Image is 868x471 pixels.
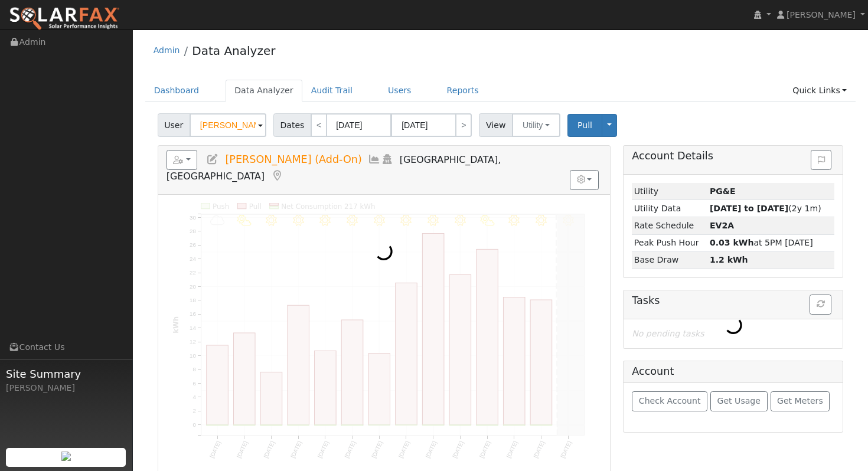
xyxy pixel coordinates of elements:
td: Base Draw [632,251,707,269]
span: Pull [577,120,592,130]
a: Quick Links [784,80,856,102]
a: Admin [154,45,180,55]
span: Get Usage [717,396,761,405]
strong: 1.2 kWh [710,255,748,264]
input: Select a User [190,113,266,137]
button: Check Account [632,391,707,411]
a: Users [379,80,420,102]
h5: Tasks [632,295,834,307]
img: retrieve [61,452,71,461]
a: Data Analyzer [226,80,302,102]
span: View [479,113,513,137]
button: Utility [512,113,560,137]
button: Pull [567,114,602,137]
h5: Account Details [632,150,834,162]
strong: [DATE] to [DATE] [710,204,788,213]
span: User [158,113,190,137]
strong: 0.03 kWh [710,238,754,247]
button: Issue History [811,150,831,170]
button: Get Meters [771,391,830,411]
strong: ID: 17299472, authorized: 09/18/25 [710,187,736,196]
button: Refresh [810,295,831,315]
span: (2y 1m) [710,204,821,213]
a: Reports [438,80,488,102]
a: Login As (last Never) [381,153,394,165]
span: Dates [273,113,311,137]
span: [PERSON_NAME] (Add-On) [225,153,361,165]
td: Utility [632,183,707,200]
a: < [311,113,327,137]
img: SolarFax [9,6,120,31]
h5: Account [632,365,674,377]
a: Audit Trail [302,80,361,102]
td: Peak Push Hour [632,234,707,251]
a: Edit User (37446) [206,153,219,165]
a: Multi-Series Graph [368,153,381,165]
a: Dashboard [145,80,208,102]
a: Map [270,170,283,182]
td: at 5PM [DATE] [707,234,834,251]
span: Get Meters [777,396,823,405]
a: > [455,113,472,137]
td: Utility Data [632,200,707,217]
strong: H [710,221,734,230]
div: [PERSON_NAME] [6,382,126,394]
button: Get Usage [710,391,768,411]
a: Data Analyzer [192,44,275,58]
span: Site Summary [6,366,126,382]
span: [PERSON_NAME] [787,10,856,19]
span: Check Account [639,396,701,405]
td: Rate Schedule [632,217,707,234]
